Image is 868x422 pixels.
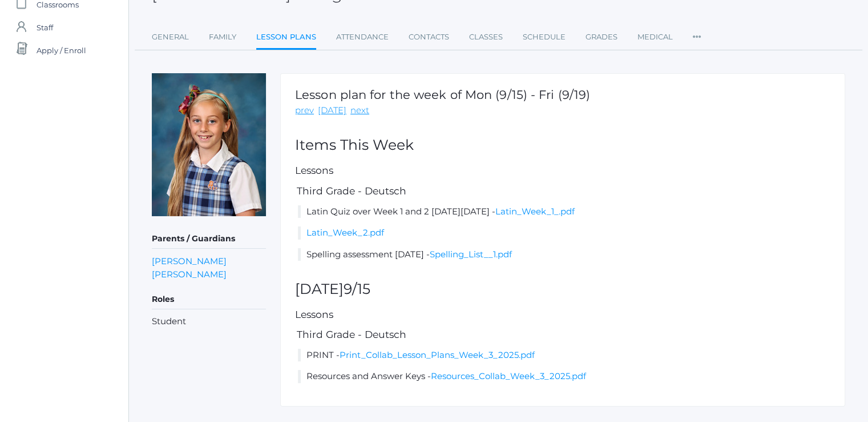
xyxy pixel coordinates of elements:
[152,73,266,216] img: ANNETTE NOYES
[298,205,830,218] li: Latin Quiz over Week 1 and 2 [DATE][DATE] -
[295,137,830,153] h2: Items This Week
[318,104,346,117] a: [DATE]
[295,186,830,197] h5: Third Grade - Deutsch
[298,248,830,261] li: Spelling assessment [DATE] -
[152,229,266,249] h5: Parents / Guardians
[340,349,535,360] a: Print_Collab_Lesson_Plans_Week_3_2025.pdf
[469,26,503,49] a: Classes
[37,16,53,39] span: Staff
[37,39,86,62] span: Apply / Enroll
[295,329,830,340] h5: Third Grade - Deutsch
[152,268,227,281] a: [PERSON_NAME]
[295,88,590,101] h1: Lesson plan for the week of Mon (9/15) - Fri (9/19)
[306,227,384,238] a: Latin_Week_2.pdf
[152,290,266,309] h5: Roles
[152,315,266,328] li: Student
[298,370,830,383] li: Resources and Answer Keys -
[209,26,236,49] a: Family
[336,26,389,49] a: Attendance
[295,104,314,117] a: prev
[586,26,617,49] a: Grades
[295,165,830,176] h5: Lessons
[298,349,830,362] li: PRINT -
[637,26,673,49] a: Medical
[523,26,566,49] a: Schedule
[152,254,227,268] a: [PERSON_NAME]
[152,26,189,49] a: General
[495,206,575,217] a: Latin_Week_1_.pdf
[295,281,830,297] h2: [DATE]
[409,26,449,49] a: Contacts
[295,309,830,320] h5: Lessons
[430,249,512,260] a: Spelling_List__1.pdf
[431,371,586,381] a: Resources_Collab_Week_3_2025.pdf
[350,104,369,117] a: next
[344,280,370,297] span: 9/15
[256,26,316,50] a: Lesson Plans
